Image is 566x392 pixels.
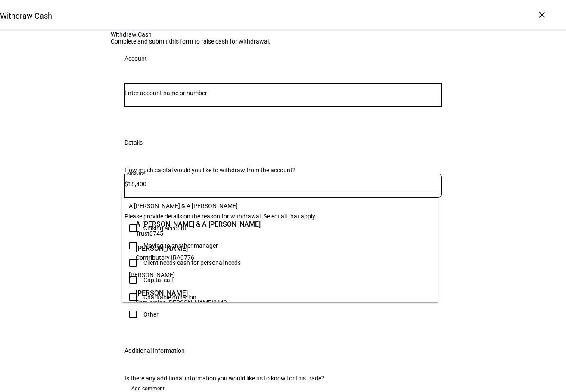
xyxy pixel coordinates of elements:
span: 0745 [149,230,163,237]
span: 9776 [180,254,194,261]
span: [PERSON_NAME] [136,243,194,253]
div: Withdraw Cash [111,31,455,38]
div: How much capital would you like to withdraw from the account? [124,167,442,174]
div: Complete and submit this form to raise cash for withdrawal. [111,38,455,45]
div: Details [124,139,143,146]
div: A Luckey & A Luckey [134,217,263,240]
div: Account [124,55,147,62]
span: $ [124,180,128,187]
span: [PERSON_NAME] [136,288,227,298]
input: Number [124,90,442,96]
div: Additional Information [124,347,185,354]
div: Other [143,311,159,318]
span: [PERSON_NAME] [129,271,175,278]
div: Adrienne E Selke [134,286,229,308]
span: Conversion [PERSON_NAME] [136,299,213,306]
span: A [PERSON_NAME] & A [PERSON_NAME] [129,202,238,209]
span: A [PERSON_NAME] & A [PERSON_NAME] [136,219,261,229]
mat-label: Amount* [127,171,145,176]
span: 3449 [213,299,227,306]
div: × [535,8,549,22]
div: Is there any additional information you would like us to know for this trade? [124,375,442,382]
span: Contributory IRA [136,254,180,261]
div: Ariel Luckey [134,241,196,264]
span: Trust [136,230,149,237]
